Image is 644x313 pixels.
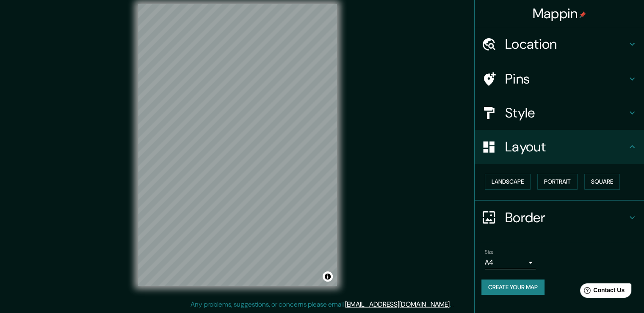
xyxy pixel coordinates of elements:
[505,36,627,53] h4: Location
[584,174,620,190] button: Square
[475,27,644,61] div: Location
[579,11,586,18] img: pin-icon.png
[569,280,635,304] iframe: Help widget launcher
[485,248,494,255] label: Size
[191,299,451,310] p: Any problems, suggestions, or concerns please email .
[485,256,536,269] div: A4
[505,70,627,87] h4: Pins
[138,4,337,286] canvas: Map
[505,138,627,155] h4: Layout
[537,174,578,190] button: Portrait
[481,279,544,295] button: Create your map
[451,299,452,310] div: .
[485,174,531,190] button: Landscape
[505,104,627,121] h4: Style
[475,201,644,235] div: Border
[345,300,450,309] a: [EMAIL_ADDRESS][DOMAIN_NAME]
[323,271,333,282] button: Toggle attribution
[475,130,644,164] div: Layout
[452,299,454,310] div: .
[475,96,644,130] div: Style
[505,209,627,226] h4: Border
[475,62,644,96] div: Pins
[533,5,586,22] h4: Mappin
